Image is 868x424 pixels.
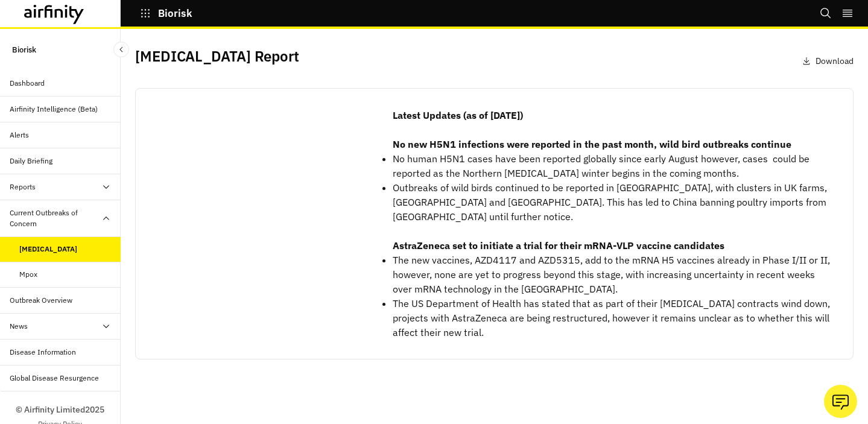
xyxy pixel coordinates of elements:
li: The new vaccines, AZD4117 and AZD5315, add to the mRNA H5 vaccines already in Phase I/II or II, h... [393,253,834,296]
div: Disease Information [10,347,76,358]
h2: [MEDICAL_DATA] Report [135,48,299,65]
li: No human H5N1 cases have been reported globally since early August however, cases could be report... [393,151,834,180]
div: Alerts [10,130,29,141]
strong: Latest Updates (as of [DATE]) [393,109,523,121]
div: Outbreak Overview [10,295,72,306]
p: Download [816,55,854,68]
button: Search [820,3,832,24]
button: Close Sidebar [113,42,129,57]
div: News [10,321,28,332]
button: Biorisk [140,3,192,24]
p: Click on the image to open the report [145,204,369,219]
li: Outbreaks of wild birds continued to be reported in [GEOGRAPHIC_DATA], with clusters in UK farms,... [393,180,834,224]
li: The US Department of Health has stated that as part of their [MEDICAL_DATA] contracts wind down, ... [393,296,834,340]
div: [MEDICAL_DATA] [19,244,77,255]
div: Reports [10,182,36,192]
button: Ask our analysts [824,385,857,418]
div: Global Disease Resurgence [10,373,99,384]
div: Daily Briefing [10,156,52,166]
strong: No new H5N1 infections were reported in the past month, wild bird outbreaks continue [393,138,791,150]
div: Mpox [19,269,37,280]
div: Airfinity Intelligence (Beta) [10,104,98,115]
strong: AstraZeneca set to initiate a trial for their mRNA-VLP vaccine candidates [393,239,724,252]
p: Biorisk [158,8,192,19]
div: Dashboard [10,78,45,89]
p: © Airfinity Limited 2025 [16,403,104,416]
p: Biorisk [12,39,36,61]
div: Current Outbreaks of Concern [10,207,101,229]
